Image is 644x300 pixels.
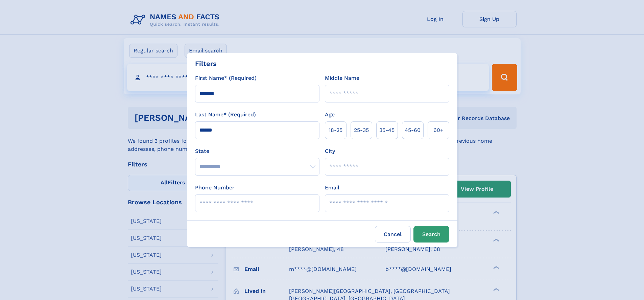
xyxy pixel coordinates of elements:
span: 60+ [433,126,444,134]
label: Last Name* (Required) [195,111,256,119]
div: Filters [195,59,217,69]
label: Cancel [375,226,411,243]
label: Age [325,111,335,119]
label: State [195,147,319,155]
span: 18‑25 [329,126,342,134]
label: Middle Name [325,74,359,82]
label: Phone Number [195,184,235,192]
span: 35‑45 [379,126,395,134]
button: Search [413,226,449,243]
label: First Name* (Required) [195,74,257,82]
span: 45‑60 [405,126,421,134]
span: 25‑35 [354,126,369,134]
label: City [325,147,335,155]
label: Email [325,184,339,192]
